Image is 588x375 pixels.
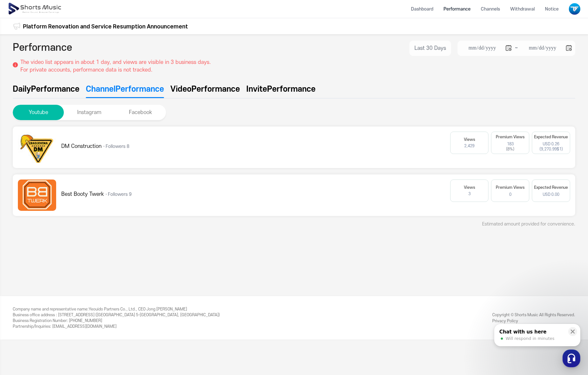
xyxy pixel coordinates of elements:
a: Performance [438,1,476,18]
img: 사용자 이미지 [569,3,580,15]
span: Settings [94,212,110,217]
img: 채널 썸네일 [18,132,56,163]
span: Channel [86,83,115,95]
span: . [103,141,105,149]
li: ~ [458,41,575,56]
a: Facebook [115,110,166,115]
span: DM Construction [61,142,449,150]
span: Home [16,212,27,217]
a: Home [2,203,42,218]
span: USD 0.00 [534,192,568,197]
span: Business office address : [13,313,57,317]
h2: Performance [13,41,72,56]
a: Video Performance [170,83,240,98]
dd: 2,429 [464,143,475,149]
a: Channel Performance [86,83,164,98]
span: ( 9,270.99 $1) [534,147,568,152]
a: Invite Performance [246,83,316,98]
a: Daily Performance [13,83,79,98]
button: DM Construction . Followers 8 [61,142,449,150]
span: Followers 8 [103,144,130,149]
span: ( 8 %) [506,147,514,151]
span: Video [170,83,191,95]
img: 설명 아이콘 [13,62,18,67]
div: Yeouido Partners Co., Ltd., CEO Jong [PERSON_NAME] [STREET_ADDRESS] ([GEOGRAPHIC_DATA] 5-[GEOGRAP... [13,306,220,329]
dd: 3 [464,191,475,196]
button: Best Booty Twerk . Followers 9 [61,190,449,198]
a: Notice [540,1,564,18]
a: Channels [476,1,505,18]
span: Performance [31,83,79,95]
a: Dashboard [406,1,438,18]
span: Best Booty Twerk [61,190,449,198]
a: Privacy Policy [492,318,518,323]
div: 183 [496,142,525,152]
div: Copyright © Shorts Music All Rights Reserved. [492,312,575,324]
a: Platform Renovation and Service Resumption Announcement [23,22,188,31]
span: Invite [246,83,267,95]
button: Facebook [115,105,166,120]
dt: Views [464,185,475,190]
div: 0 [496,192,525,197]
button: Last 30 Days [409,41,451,56]
a: Messages [42,203,82,218]
span: Performance [267,83,316,95]
span: Performance [191,83,240,95]
dt: Views [464,137,475,142]
a: Instagram [64,110,115,115]
span: Messages [53,212,72,218]
a: Withdrawal [505,1,540,18]
span: Daily [13,83,31,95]
img: 알림 아이콘 [13,22,20,30]
button: Youtube [13,105,64,120]
p: The video list appears in about 1 day, and views are visible in 3 business days. For private acco... [20,58,211,74]
dt: Expected Revenue [534,134,568,140]
button: Instagram [64,105,115,120]
span: Performance [115,83,164,95]
span: USD 0.26 [534,142,568,147]
span: Followers 9 [105,192,132,197]
dt: Expected Revenue [534,185,568,190]
span: Company name and representative name : [13,307,89,311]
a: Youtube [13,110,64,115]
dt: Premium Views [496,185,525,190]
img: 채널 썸네일 [18,180,56,211]
a: Settings [82,203,123,218]
div: Estimated amount provided for convenience. [13,221,575,227]
dt: Premium Views [496,134,525,140]
span: . [105,188,107,197]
